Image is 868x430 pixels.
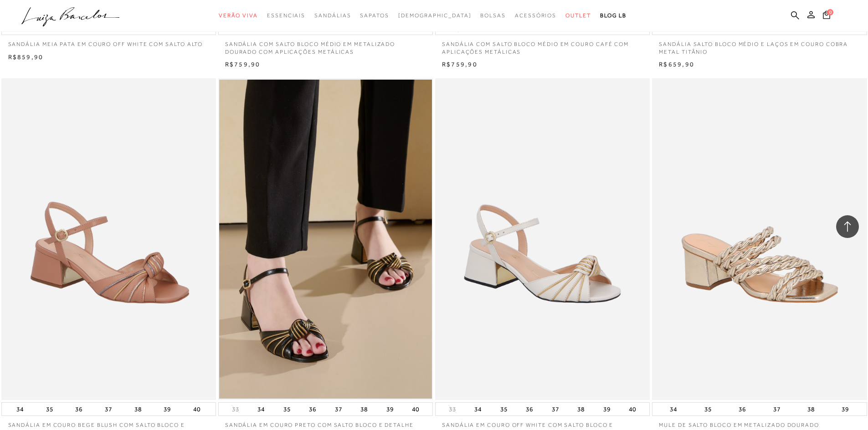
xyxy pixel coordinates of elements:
button: 37 [102,403,115,415]
span: R$759,90 [225,61,261,68]
a: MULE DE SALTO BLOCO EM METALIZADO DOURADO MULE DE SALTO BLOCO EM METALIZADO DOURADO [653,80,866,399]
a: noSubCategoriesText [398,7,472,24]
a: categoryNavScreenReaderText [219,7,258,24]
button: 37 [332,403,345,415]
a: MULE DE SALTO BLOCO EM METALIZADO DOURADO [652,416,867,429]
span: BLOG LB [600,12,627,19]
a: SANDÁLIA EM COURO OFF WHITE COM SALTO BLOCO E DETALHE DOURADO SANDÁLIA EM COURO OFF WHITE COM SAL... [436,80,649,399]
button: 33 [446,405,459,414]
a: BLOG LB [600,7,627,24]
a: categoryNavScreenReaderText [314,7,351,24]
img: SANDÁLIA EM COURO PRETO COM SALTO BLOCO E DETALHE DOURADO [219,80,432,399]
button: 34 [14,403,26,415]
a: categoryNavScreenReaderText [480,7,506,24]
button: 39 [839,403,852,415]
button: 37 [770,403,783,415]
a: SANDÁLIA COM SALTO BLOCO MÉDIO EM COURO CAFÉ COM APLICAÇÕES METÁLICAS [435,35,650,56]
a: categoryNavScreenReaderText [267,7,305,24]
button: 0 [820,10,833,22]
button: 34 [667,403,680,415]
button: 39 [161,403,174,415]
img: SANDÁLIA EM COURO BEGE BLUSH COM SALTO BLOCO E DETALHE MULTICOLOR [2,80,215,399]
button: 38 [575,403,587,415]
button: 33 [229,405,242,414]
a: categoryNavScreenReaderText [515,7,556,24]
button: 36 [736,403,749,415]
span: [DEMOGRAPHIC_DATA] [398,12,472,19]
span: Sandálias [314,12,351,19]
button: 39 [384,403,396,415]
a: SANDÁLIA MEIA PATA EM COURO OFF WHITE COM SALTO ALTO [1,35,216,48]
a: SANDÁLIA EM COURO PRETO COM SALTO BLOCO E DETALHE DOURADO SANDÁLIA EM COURO PRETO COM SALTO BLOCO... [219,80,432,399]
a: SANDÁLIA EM COURO BEGE BLUSH COM SALTO BLOCO E DETALHE MULTICOLOR SANDÁLIA EM COURO BEGE BLUSH CO... [2,80,215,399]
button: 40 [626,403,639,415]
button: 36 [523,403,536,415]
span: R$659,90 [659,61,694,68]
span: Verão Viva [219,12,258,19]
a: categoryNavScreenReaderText [360,7,389,24]
button: 36 [72,403,85,415]
button: 36 [306,403,319,415]
a: SANDÁLIA COM SALTO BLOCO MÉDIO EM METALIZADO DOURADO COM APLICAÇÕES METÁLICAS [218,35,433,56]
span: Acessórios [515,12,556,19]
button: 35 [281,403,293,415]
span: 0 [827,9,833,15]
span: Essenciais [267,12,305,19]
span: R$859,90 [8,53,44,61]
span: Bolsas [480,12,506,19]
button: 35 [43,403,56,415]
button: 38 [805,403,817,415]
a: SANDÁLIA SALTO BLOCO MÉDIO E LAÇOS EM COURO COBRA METAL TITÂNIO [652,35,867,56]
button: 38 [358,403,370,415]
button: 39 [601,403,613,415]
button: 35 [498,403,510,415]
img: SANDÁLIA EM COURO OFF WHITE COM SALTO BLOCO E DETALHE DOURADO [436,80,649,399]
button: 34 [472,403,484,415]
button: 40 [409,403,422,415]
button: 34 [255,403,267,415]
a: categoryNavScreenReaderText [565,7,591,24]
button: 35 [702,403,714,415]
button: 40 [190,403,203,415]
img: MULE DE SALTO BLOCO EM METALIZADO DOURADO [653,80,866,399]
span: Outlet [565,12,591,19]
button: 38 [132,403,144,415]
span: Sapatos [360,12,389,19]
button: 37 [549,403,562,415]
span: R$759,90 [442,61,478,68]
